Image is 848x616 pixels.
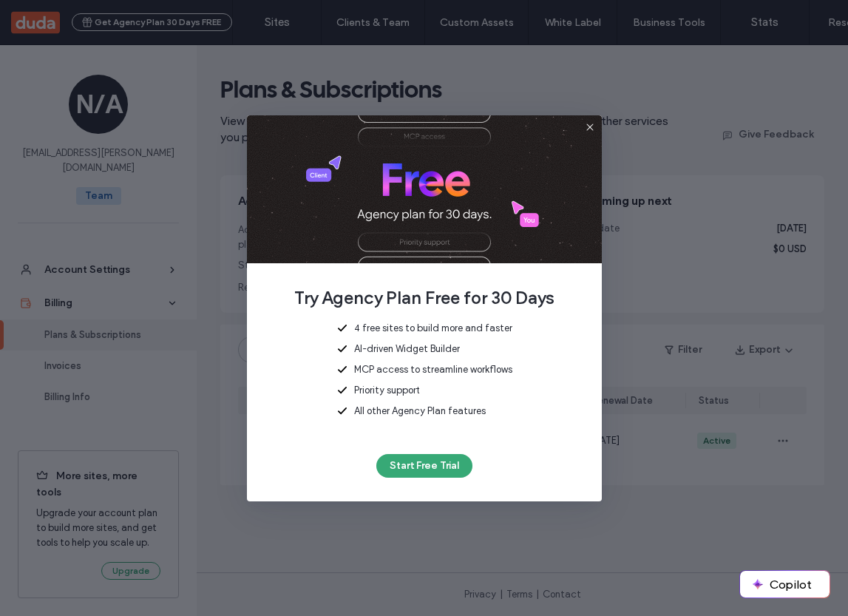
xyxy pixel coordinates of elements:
span: Try Agency Plan Free for 30 Days [271,287,578,309]
span: All other Agency Plan features [354,404,486,419]
button: Copilot [740,571,830,598]
button: Start Free Trial [376,454,472,478]
img: Free_agency_month.png [247,115,602,263]
span: Priority support [354,383,420,398]
span: 4 free sites to build more and faster [354,321,512,336]
span: AI-driven Widget Builder [354,342,460,356]
span: MCP access to streamline workflows [354,362,512,377]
